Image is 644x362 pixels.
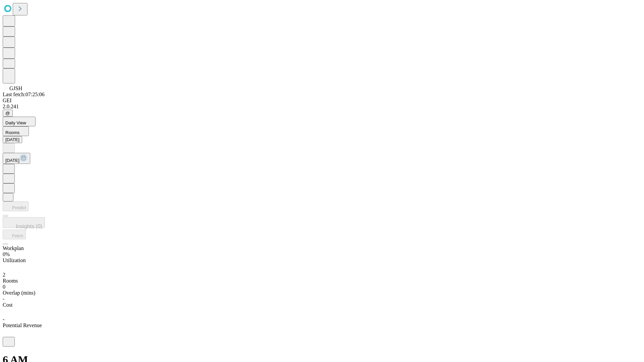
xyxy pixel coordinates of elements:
span: Utilization [3,257,25,263]
button: [DATE] [3,153,30,164]
span: Rooms [3,278,18,284]
span: Rooms [5,130,19,135]
button: Daily View [3,117,36,126]
span: Workplan [3,245,24,251]
button: Rooms [3,126,29,136]
button: [DATE] [3,136,22,143]
span: Potential Revenue [3,322,42,328]
span: Cost [3,302,12,308]
div: GEI [3,98,641,104]
span: 0% [3,251,10,257]
span: GJSH [9,85,22,91]
span: 2 [3,272,5,278]
span: [DATE] [5,158,19,163]
span: Last fetch: 07:25:06 [3,92,45,97]
span: Daily View [5,120,26,125]
span: - [3,296,4,302]
div: 2.0.241 [3,104,641,110]
span: @ [5,111,10,116]
span: 0 [3,284,5,290]
button: Predict [3,201,29,211]
span: Overlap (mins) [3,290,35,296]
button: @ [3,110,13,117]
button: Fetch [3,230,26,239]
span: Insights (0) [16,224,42,229]
span: - [3,316,4,322]
button: Insights (0) [3,217,45,228]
